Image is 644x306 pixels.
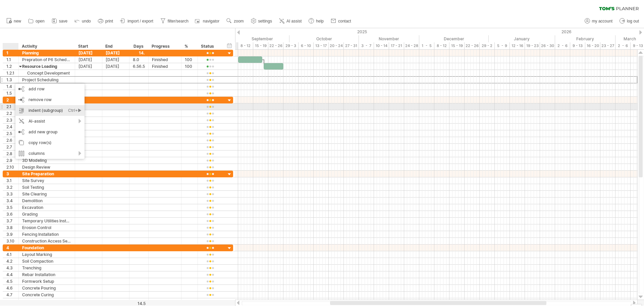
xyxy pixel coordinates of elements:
div: 1 [6,50,18,56]
div: 8 - 12 [238,42,253,49]
div: [DATE] [102,50,129,56]
a: log out [618,17,641,26]
span: remove row [29,97,52,102]
div: 3.3 [6,191,18,197]
div: 100 [185,56,194,63]
div: 3D Modeling [22,157,71,164]
div: 3.2 [6,184,18,190]
div: copy row(s) [15,137,85,148]
div: Finished [152,63,178,70]
div: 29 - 2 [480,42,495,49]
span: navigator [203,19,219,24]
div: 5 - 9 [495,42,510,49]
div: 1.2 [6,63,18,70]
div: 4.2 [6,258,18,264]
span: undo [82,19,91,24]
div: Days [129,43,148,50]
div: AI-assist [15,116,85,127]
a: save [50,17,69,26]
div: 2.9 [6,157,18,164]
div: 2.7 [6,144,18,150]
div: 12 - 16 [510,42,525,49]
div: 2.8 [6,150,18,157]
div: 14.5 [130,301,146,306]
div: 8.0 [133,56,145,63]
div: 6 - 10 [299,42,314,49]
div: Waterproofing [22,298,71,305]
div: 1.2.1 [6,70,18,76]
div: Prepration of P6 Schedule [22,56,71,63]
div: Formwork Setup [22,278,71,285]
div: Start [78,43,98,50]
div: 4.7 [6,292,18,298]
div: [DATE] [75,63,102,70]
a: my account [583,17,614,26]
div: Erosion Control [22,224,71,231]
div: 13 - 17 [314,42,329,49]
div: Soil Compaction [22,258,71,264]
div: [DATE] [75,56,102,63]
div: Rebar Installation [22,271,71,278]
div: 4.5 [6,278,18,285]
div: Activity [22,43,71,50]
a: filter/search [159,17,191,26]
div: Trenching [22,265,71,271]
div: Resource Loading [22,63,71,70]
div: 22 - 26 [268,42,283,49]
div: February 2026 [555,35,615,42]
div: December 2025 [419,35,489,42]
div: 10 - 14 [374,42,389,49]
span: new [14,19,21,24]
div: Temporary Utilities Installation [22,218,71,224]
div: November 2025 [359,35,419,42]
div: Risk Assessment [22,83,71,90]
div: 2.3 [6,117,18,123]
span: my account [592,19,612,24]
div: Concrete Curing [22,292,71,298]
div: 1.3 [6,77,18,83]
div: January 2026 [489,35,555,42]
div: Ctrl+► [68,105,82,116]
div: 6.5 [133,63,145,70]
div: 1.1 [6,56,18,63]
span: import / export [127,19,153,24]
div: 3.7 [6,218,18,224]
div: Concrete Pouring [22,285,71,291]
div: Grading [22,211,71,217]
span: print [105,19,113,24]
a: contact [329,17,353,26]
span: save [59,19,67,24]
div: 4.6 [6,285,18,291]
div: Construction Access Setup [22,238,71,244]
div: 16 - 20 [585,42,600,49]
a: new [5,17,23,26]
div: 22 - 26 [465,42,480,49]
span: AI assist [286,19,302,24]
div: 8 - 12 [434,42,449,49]
span: filter/search [168,19,189,24]
div: 1.4 [6,83,18,90]
div: 3.6 [6,211,18,217]
div: 2.4 [6,124,18,130]
div: 2.6 [6,137,18,143]
div: Demolition [22,198,71,204]
div: 29 - 3 [283,42,299,49]
a: AI assist [277,17,304,26]
div: Site Survey [22,177,71,184]
div: October 2025 [289,35,359,42]
div: columns [15,148,85,159]
div: Planning [22,50,71,56]
div: 26 - 30 [540,42,555,49]
div: 4 [6,245,18,251]
div: 3.9 [6,231,18,237]
div: 2 - 6 [615,42,631,49]
span: zoom [234,19,244,24]
div: add new group [15,127,85,137]
div: 1 - 5 [419,42,434,49]
div: 3.4 [6,198,18,204]
div: Progress [152,43,177,50]
div: Finished [152,56,178,63]
div: 19 - 23 [525,42,540,49]
div: 4.4 [6,271,18,278]
div: 15 - 19 [449,42,465,49]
